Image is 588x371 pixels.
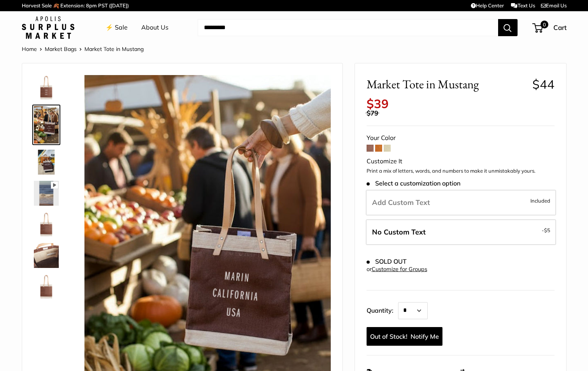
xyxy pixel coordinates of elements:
span: - [542,226,550,235]
a: Email Us [541,2,567,9]
span: $5 [544,227,550,233]
a: Market Tote in Mustang [32,179,60,207]
a: 0 Cart [533,21,567,34]
img: Apolis: Surplus Market [22,16,74,39]
nav: Breadcrumb [22,44,144,54]
img: Market Tote in Mustang [34,150,59,175]
a: Help Center [471,2,504,9]
div: or [367,264,427,275]
div: Your Color [367,132,555,144]
span: 0 [540,21,548,28]
label: Quantity: [367,300,398,319]
span: No Custom Text [372,227,426,236]
a: Market Tote in Mustang [32,210,60,238]
a: Home [22,45,37,52]
span: $79 [367,109,378,117]
span: $44 [532,77,555,92]
span: Market Tote in Mustang [367,77,527,91]
button: Search [498,19,518,36]
a: Notify Me [367,327,442,346]
input: Search... [198,19,498,36]
div: Customize It [367,156,555,167]
span: SOLD OUT [367,258,407,265]
img: Market Tote in Mustang [34,274,59,299]
img: Market Tote in Mustang [34,212,59,237]
label: Add Custom Text [366,190,556,215]
label: Leave Blank [366,219,556,245]
a: Text Us [511,2,535,9]
a: ⚡️ Sale [105,22,128,33]
img: Market Tote in Mustang [34,243,59,268]
img: Market Tote in Mustang [34,75,59,100]
a: Market Tote in Mustang [32,273,60,301]
span: $39 [367,96,389,111]
span: Included [530,196,550,205]
a: About Us [141,22,169,33]
img: Market Tote in Mustang [34,106,59,143]
span: Cart [553,23,567,31]
p: Print a mix of letters, words, and numbers to make it unmistakably yours. [367,167,555,175]
a: Market Tote in Mustang [32,241,60,269]
img: Market Tote in Mustang [34,181,59,206]
span: Add Custom Text [372,198,430,207]
a: Customize for Groups [372,266,427,273]
a: Market Tote in Mustang [32,105,60,145]
span: Market Tote in Mustang [84,45,144,52]
a: Market Bags [45,45,77,52]
span: Select a customization option [367,180,460,187]
a: Market Tote in Mustang [32,73,60,101]
a: Market Tote in Mustang [32,148,60,176]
